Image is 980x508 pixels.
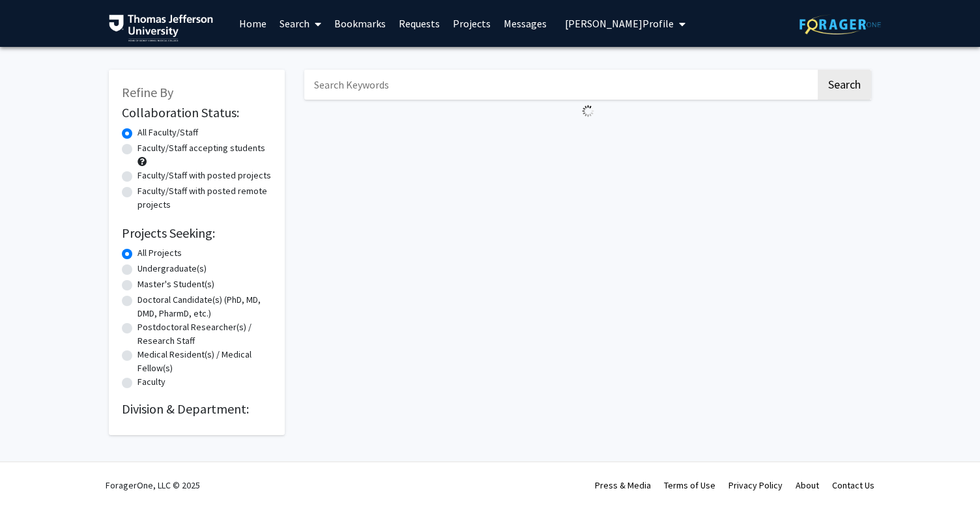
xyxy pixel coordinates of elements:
nav: Page navigation [304,122,871,152]
a: Bookmarks [328,1,392,46]
label: Faculty/Staff accepting students [137,141,265,155]
input: Search Keywords [304,70,816,100]
label: Postdoctoral Researcher(s) / Research Staff [137,320,272,348]
a: Requests [392,1,446,46]
a: Privacy Policy [728,479,783,491]
span: [PERSON_NAME] Profile [565,17,674,30]
label: Medical Resident(s) / Medical Fellow(s) [137,348,272,375]
div: ForagerOne, LLC © 2025 [106,462,200,508]
img: Thomas Jefferson University Logo [109,14,213,42]
span: Refine By [122,84,173,100]
label: All Faculty/Staff [137,126,198,139]
a: About [796,479,819,491]
label: Faculty/Staff with posted remote projects [137,184,272,212]
a: Home [233,1,273,46]
button: Search [818,70,871,100]
a: Terms of Use [664,479,715,491]
h2: Projects Seeking: [122,225,272,241]
label: Faculty/Staff with posted projects [137,169,271,182]
label: Master's Student(s) [137,277,214,291]
img: Loading [577,100,599,122]
a: Contact Us [832,479,874,491]
h2: Collaboration Status: [122,105,272,120]
a: Press & Media [595,479,651,491]
a: Search [273,1,328,46]
img: ForagerOne Logo [800,14,881,35]
label: Undergraduate(s) [137,262,207,275]
label: All Projects [137,246,182,260]
h2: Division & Department: [122,401,272,417]
a: Projects [446,1,497,46]
label: Doctoral Candidate(s) (PhD, MD, DMD, PharmD, etc.) [137,293,272,320]
a: Messages [497,1,553,46]
label: Faculty [137,375,166,389]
